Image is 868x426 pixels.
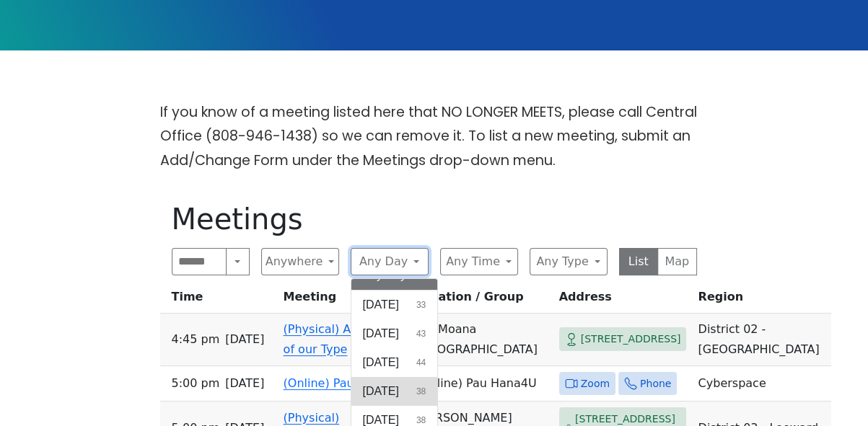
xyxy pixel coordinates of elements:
button: Anywhere [261,248,339,275]
button: Any Time [440,248,518,275]
td: District 02 - [GEOGRAPHIC_DATA] [692,314,830,366]
th: Meeting [278,287,411,314]
button: List [619,248,659,275]
button: [DATE]33 results [351,290,438,319]
span: [DATE] [363,296,399,314]
input: Search [172,248,227,275]
th: Location / Group [411,287,553,314]
button: Search [226,248,249,275]
span: 38 results [416,385,426,398]
a: (Online) Pau Hana4U [284,376,404,390]
span: [DATE] [363,325,399,342]
th: Address [553,287,693,314]
h1: Meetings [172,202,697,236]
span: [STREET_ADDRESS] [581,330,681,348]
span: [DATE] [225,373,264,394]
td: (Online) Pau Hana4U [411,366,553,402]
td: Cyberspace [692,366,830,402]
button: Map [657,248,697,275]
p: If you know of a meeting listed here that NO LONGER MEETS, please call Central Office (808-946-14... [160,100,709,173]
span: 4:45 PM [172,329,220,350]
span: 33 results [416,298,426,311]
span: 5:00 PM [172,373,220,394]
span: [DATE] [363,354,399,371]
span: Zoom [581,375,610,393]
a: (Physical) Alcoholics of our Type [284,322,401,356]
span: 44 results [416,356,426,369]
span: [DATE] [363,383,399,400]
button: [DATE]43 results [351,319,438,348]
button: [DATE]44 results [351,348,438,377]
span: [DATE] [225,329,264,350]
span: Phone [640,375,671,393]
button: Any Day [351,248,429,275]
th: Time [160,287,278,314]
span: 43 results [416,327,426,340]
button: [DATE]38 results [351,377,438,406]
button: Any Type [530,248,608,275]
th: Region [692,287,830,314]
td: Ala Moana [GEOGRAPHIC_DATA] [411,314,553,366]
